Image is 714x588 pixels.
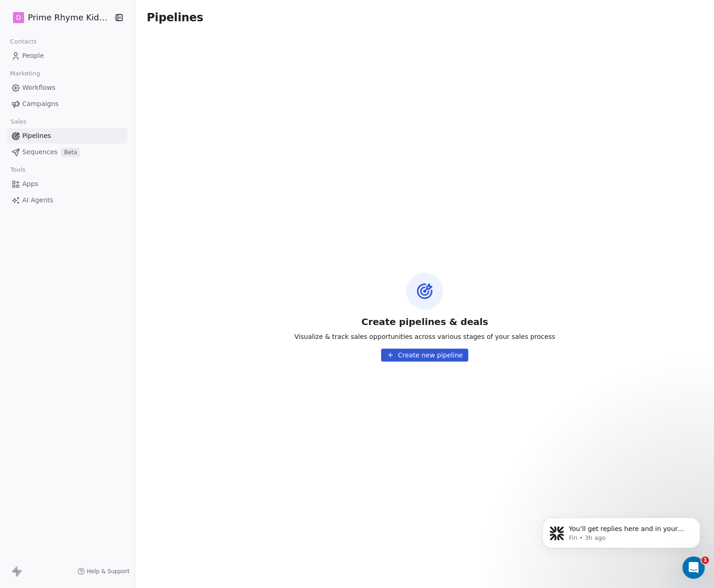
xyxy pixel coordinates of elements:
span: Help [147,312,162,319]
a: Apps [7,176,127,192]
span: Campaigns [22,99,58,109]
div: Close [159,15,176,31]
span: Marketing [6,67,44,81]
img: Profile image for Siddarth [19,15,37,33]
span: Home [20,312,41,319]
a: Pipelines [7,128,127,144]
span: Contacts [6,35,41,49]
p: How can we help? [19,81,167,97]
div: Send us a message [19,170,155,180]
span: Sequences [22,147,57,157]
iframe: Intercom live chat [682,557,705,579]
span: Pipelines [22,131,51,141]
img: Profile image for Harinder [36,15,55,33]
span: Beta [61,148,80,157]
img: Profile image for Mrinal [54,15,72,33]
img: Siddarth avatar [25,139,37,150]
img: Mrinal avatar [22,131,33,143]
span: Messages [77,312,109,319]
span: 1 [701,557,709,564]
span: Create pipelines & deals [362,315,488,328]
button: Messages [62,289,123,326]
p: Hi [PERSON_NAME] [19,66,167,81]
a: Campaigns [7,96,127,112]
span: Prime Rhyme Kids Books [28,12,111,24]
a: AI Agents [7,193,127,208]
span: AI Agents [22,195,53,205]
a: Help & Support [77,568,129,575]
a: Workflows [7,80,127,95]
span: Tools [6,163,29,177]
span: Help & Support [87,568,129,575]
button: Help [124,289,185,326]
span: D [16,13,21,22]
button: Create new pipeline [381,349,468,362]
img: Harinder avatar [18,139,29,150]
span: Pipelines [147,11,203,24]
iframe: Intercom notifications message [529,498,714,563]
button: DPrime Rhyme Kids Books [11,10,107,25]
a: People [7,48,127,63]
span: You’ll get replies here and in your email: ✉️ [EMAIL_ADDRESS][DOMAIN_NAME] Our usual reply time 🕒... [39,131,437,138]
div: Send us a message [9,162,176,188]
span: Visualize & track sales opportunities across various stages of your sales process [294,332,555,341]
span: People [22,51,44,61]
div: Recent message [19,117,166,126]
span: Apps [22,179,38,189]
span: Sales [6,115,31,129]
div: Recent messageMrinal avatarHarinder avatarSiddarth avatarYou’ll get replies here and in your emai... [9,109,176,157]
div: • 3h ago [76,140,102,150]
span: Workflows [22,83,56,93]
a: SequencesBeta [7,144,127,160]
div: Mrinal avatarHarinder avatarSiddarth avatarYou’ll get replies here and in your email: ✉️ [EMAIL_A... [10,123,176,157]
div: Swipe One [39,140,74,150]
